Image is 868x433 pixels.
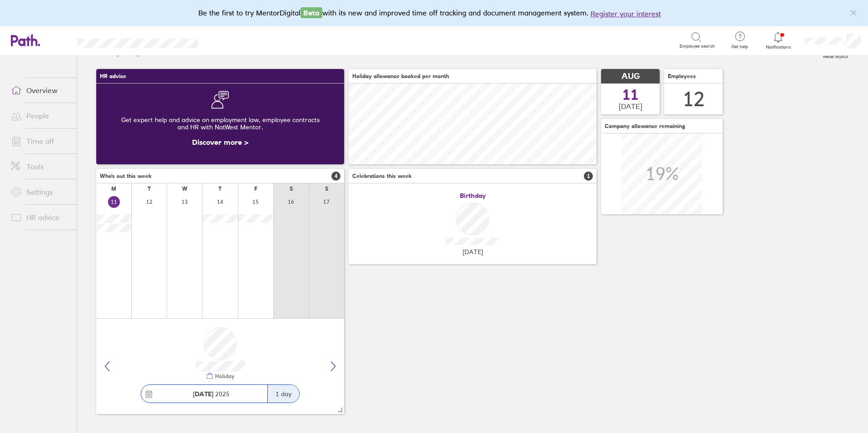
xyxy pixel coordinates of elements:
[764,44,793,50] span: Notifications
[111,186,116,192] div: M
[4,81,77,99] a: Overview
[605,123,685,129] span: Company allowance remaining
[193,390,230,398] span: 2025
[325,186,328,192] div: S
[818,51,853,59] label: Reset layout
[725,44,755,49] span: Get help
[104,109,337,138] div: Get expert help and advice on employment law, employee contracts and HR with NatWest Mentor.
[290,186,293,192] div: S
[584,172,593,181] span: 1
[218,186,222,192] div: T
[683,88,705,111] div: 12
[193,390,213,398] strong: [DATE]
[182,186,187,192] div: W
[352,173,412,179] span: Celebrations this week
[100,173,152,179] span: Who's out this week
[192,138,248,147] a: Discover more >
[622,88,639,102] span: 11
[148,186,151,192] div: T
[4,157,77,176] a: Tools
[4,132,77,150] a: Time off
[4,208,77,226] a: HR advice
[591,8,661,19] button: Register your interest
[4,107,77,125] a: People
[352,73,449,79] span: Holiday allowance booked per month
[621,72,640,81] span: AUG
[331,172,340,181] span: 4
[254,186,257,192] div: F
[223,36,246,44] div: Search
[100,73,126,79] span: HR advice
[198,7,670,19] div: Be the first to try MentorDigital with its new and improved time off tracking and document manage...
[4,183,77,201] a: Settings
[764,31,793,50] a: Notifications
[463,248,483,256] span: [DATE]
[213,373,234,379] div: Holiday
[619,102,642,110] span: [DATE]
[680,44,715,49] span: Employee search
[460,192,486,199] span: Birthday
[267,385,299,403] div: 1 day
[301,7,322,18] span: Beta
[668,73,696,79] span: Employees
